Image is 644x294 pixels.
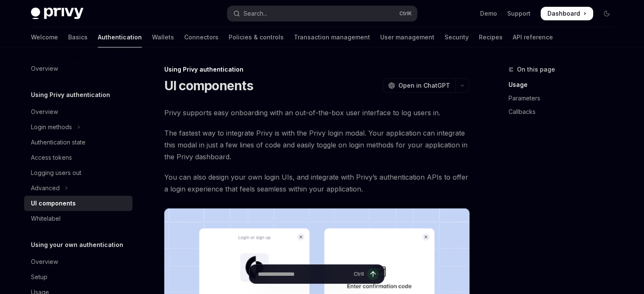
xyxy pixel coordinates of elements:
button: Open search [227,6,417,21]
a: Policies & controls [229,27,284,47]
h5: Using your own authentication [31,240,123,250]
div: Search... [243,8,267,19]
a: Usage [509,78,620,92]
a: UI components [24,196,133,211]
div: UI components [31,198,76,208]
div: Advanced [31,183,60,193]
a: Access tokens [24,150,133,165]
div: Overview [31,107,58,117]
span: Dashboard [547,9,580,18]
button: Toggle Login methods section [24,119,133,135]
button: Toggle Advanced section [24,180,133,196]
button: Open in ChatGPT [383,78,455,93]
h1: UI components [164,78,253,93]
a: Welcome [31,27,58,47]
button: Send message [367,268,379,280]
a: Callbacks [509,105,620,119]
div: Using Privy authentication [164,65,470,74]
a: Dashboard [541,7,593,20]
div: Overview [31,64,58,74]
div: Whitelabel [31,214,61,224]
a: Support [507,9,531,18]
a: Wallets [152,27,174,47]
a: Transaction management [294,27,370,47]
a: Parameters [509,92,620,105]
a: Authentication state [24,135,133,150]
span: You can also design your own login UIs, and integrate with Privy’s authentication APIs to offer a... [164,171,470,195]
div: Logging users out [31,168,81,178]
a: User management [380,27,434,47]
a: Setup [24,269,133,285]
button: Toggle dark mode [600,7,614,20]
span: Ctrl K [399,10,412,17]
span: Open in ChatGPT [398,81,450,90]
a: API reference [513,27,553,47]
h5: Using Privy authentication [31,90,110,100]
a: Security [445,27,469,47]
div: Access tokens [31,153,72,163]
a: Basics [68,27,88,47]
a: Logging users out [24,165,133,180]
a: Connectors [184,27,218,47]
img: dark logo [31,8,83,19]
div: Login methods [31,122,72,132]
a: Authentication [98,27,142,47]
a: Recipes [479,27,503,47]
span: The fastest way to integrate Privy is with the Privy login modal. Your application can integrate ... [164,127,470,163]
span: On this page [517,64,555,75]
a: Demo [480,9,497,18]
a: Overview [24,104,133,119]
div: Overview [31,257,58,267]
input: Ask a question... [258,265,350,283]
div: Setup [31,272,47,282]
a: Whitelabel [24,211,133,226]
span: Privy supports easy onboarding with an out-of-the-box user interface to log users in. [164,107,470,119]
a: Overview [24,254,133,269]
div: Authentication state [31,137,86,147]
a: Overview [24,61,133,76]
